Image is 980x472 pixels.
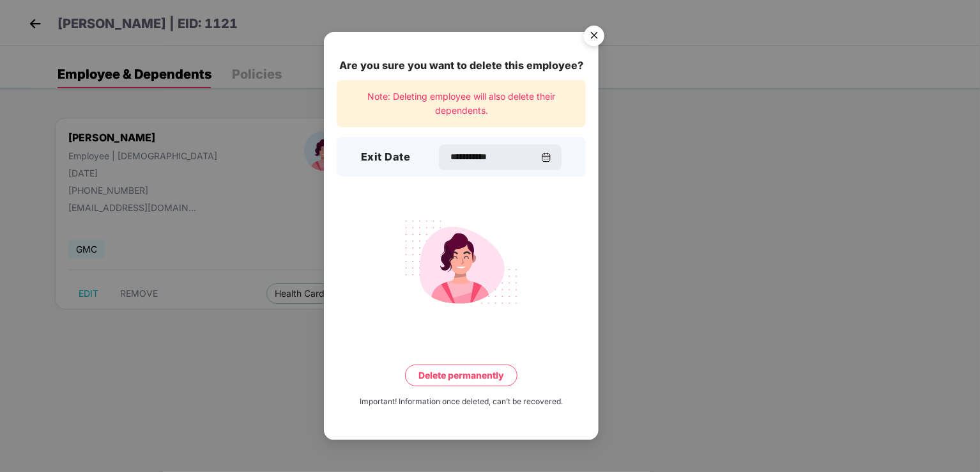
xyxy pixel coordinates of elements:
h3: Exit Date [361,149,411,166]
button: Delete permanently [405,365,517,386]
img: svg+xml;base64,PHN2ZyB4bWxucz0iaHR0cDovL3d3dy53My5vcmcvMjAwMC9zdmciIHdpZHRoPSI1NiIgaGVpZ2h0PSI1Ni... [576,20,612,56]
div: Note: Deleting employee will also delete their dependents. [337,80,586,128]
div: Are you sure you want to delete this employee? [337,58,586,74]
div: Important! Information once deleted, can’t be recovered. [360,396,563,408]
img: svg+xml;base64,PHN2ZyBpZD0iQ2FsZW5kYXItMzJ4MzIiIHhtbG5zPSJodHRwOi8vd3d3LnczLm9yZy8yMDAwL3N2ZyIgd2... [541,152,551,162]
button: Close [576,20,611,54]
img: svg+xml;base64,PHN2ZyB4bWxucz0iaHR0cDovL3d3dy53My5vcmcvMjAwMC9zdmciIHdpZHRoPSIyMjQiIGhlaWdodD0iMT... [390,212,533,312]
